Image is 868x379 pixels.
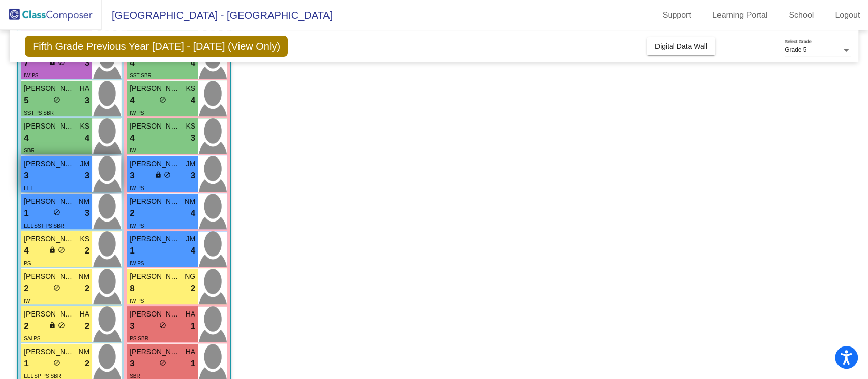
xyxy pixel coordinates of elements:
span: KS [186,121,195,132]
span: 1 [24,207,28,220]
span: 4 [130,56,134,70]
span: SBR [24,148,35,153]
span: SST PS SBR [24,110,54,116]
span: 3 [85,56,89,70]
span: 4 [130,132,134,145]
span: HA [186,346,195,357]
span: KS [186,83,195,94]
a: Logout [827,7,868,23]
span: IW PS [130,261,144,266]
span: HA [80,309,89,320]
span: 8 [130,282,134,295]
span: 4 [191,207,195,220]
span: IW PS [130,298,144,304]
span: JM [186,159,195,169]
span: [GEOGRAPHIC_DATA] - [GEOGRAPHIC_DATA] [102,7,333,23]
span: Digital Data Wall [655,42,707,50]
span: 1 [191,357,195,370]
span: PS SBR [130,336,148,341]
span: Fifth Grade Previous Year [DATE] - [DATE] (View Only) [25,36,288,57]
span: 2 [85,320,89,333]
span: KS [80,234,89,244]
span: NM [78,271,89,282]
span: IW PS [130,185,144,191]
span: 3 [130,320,134,333]
span: SBR [130,373,140,379]
span: [PERSON_NAME] [130,196,181,207]
span: JM [186,234,195,244]
span: NM [184,196,195,207]
a: Learning Portal [704,7,776,23]
span: do_not_disturb_alt [58,322,65,329]
span: [PERSON_NAME] [24,121,75,132]
span: 7 [24,56,28,70]
span: 2 [85,282,89,295]
span: SAI PS [24,336,40,341]
span: PS [24,261,31,266]
span: IW PS [130,110,144,116]
span: SST SBR [130,73,152,78]
span: do_not_disturb_alt [159,96,166,103]
span: [PERSON_NAME] [130,271,181,282]
span: KS [80,121,89,132]
span: [PERSON_NAME] [24,83,75,94]
span: JM [80,159,89,169]
span: do_not_disturb_alt [159,322,166,329]
span: do_not_disturb_alt [159,359,166,366]
span: do_not_disturb_alt [53,359,61,366]
span: 3 [191,169,195,182]
span: ELL SP PS SBR [24,373,61,379]
span: IW PS [24,73,38,78]
span: IW [24,298,30,304]
a: Support [654,7,699,23]
span: 3 [130,357,134,370]
span: [PERSON_NAME] [24,234,75,244]
span: 4 [191,56,195,70]
span: [PERSON_NAME] [130,346,181,357]
span: [PERSON_NAME] [24,271,75,282]
span: 2 [191,282,195,295]
span: NM [78,196,89,207]
span: 4 [191,94,195,107]
span: NM [78,346,89,357]
span: do_not_disturb_alt [53,209,61,216]
span: [PERSON_NAME] [130,83,181,94]
span: IW PS [130,223,144,229]
span: NG [185,271,195,282]
button: Digital Data Wall [647,37,715,55]
span: 3 [85,207,89,220]
span: 2 [85,357,89,370]
span: 4 [130,94,134,107]
span: ELL [24,185,33,191]
span: do_not_disturb_alt [58,246,65,254]
span: ELL SST PS SBR [24,223,64,229]
span: [PERSON_NAME] [24,159,75,169]
span: do_not_disturb_alt [53,284,61,291]
span: [PERSON_NAME] [24,309,75,320]
span: lock [155,171,162,178]
span: [PERSON_NAME] [130,121,181,132]
span: lock [49,246,56,254]
span: HA [80,83,89,94]
span: Grade 5 [785,46,806,53]
span: 3 [85,94,89,107]
a: School [781,7,822,23]
span: 4 [24,244,28,258]
span: 5 [24,94,28,107]
span: do_not_disturb_alt [164,171,171,178]
span: lock [49,322,56,329]
span: 3 [85,169,89,182]
span: [PERSON_NAME] [24,196,75,207]
span: 4 [85,132,89,145]
span: 4 [191,244,195,258]
span: do_not_disturb_alt [53,96,61,103]
span: 3 [191,132,195,145]
span: 1 [24,357,28,370]
span: 2 [85,244,89,258]
span: 3 [24,169,28,182]
span: [PERSON_NAME] [130,234,181,244]
span: 2 [24,282,28,295]
span: HA [186,309,195,320]
span: [PERSON_NAME] [130,159,181,169]
span: [PERSON_NAME] [24,346,75,357]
